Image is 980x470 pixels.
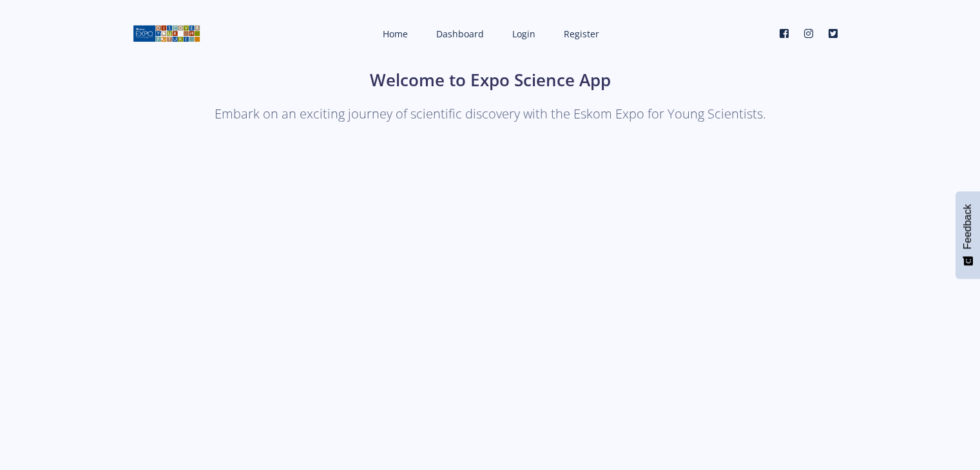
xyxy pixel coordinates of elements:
[423,17,494,51] a: Dashboard
[133,24,200,43] img: logo01.png
[370,17,418,51] a: Home
[512,28,535,40] span: Login
[564,28,599,40] span: Register
[436,28,484,40] span: Dashboard
[383,28,408,40] span: Home
[956,191,980,279] button: Feedback - Show survey
[962,204,974,249] span: Feedback
[499,17,546,51] a: Login
[133,68,848,93] h1: Welcome to Expo Science App
[551,17,610,51] a: Register
[133,103,848,125] p: Embark on an exciting journey of scientific discovery with the Eskom Expo for Young Scientists.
